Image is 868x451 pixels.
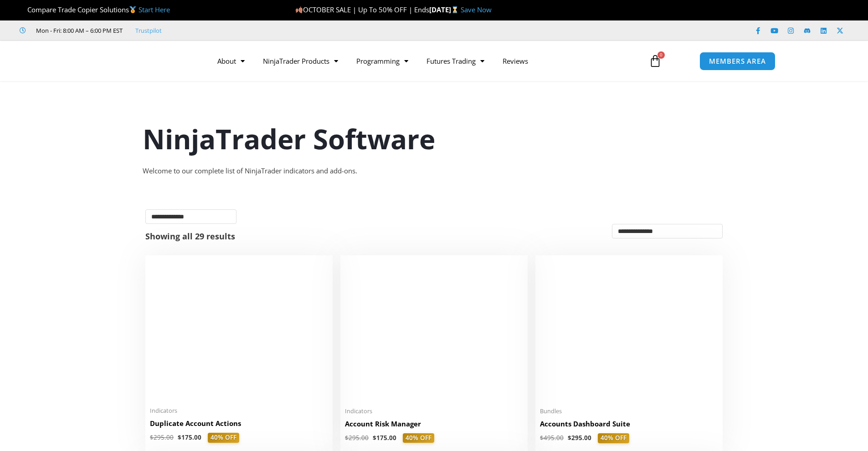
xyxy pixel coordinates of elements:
p: Showing all 29 results [145,232,235,240]
span: Mon - Fri: 8:00 AM – 6:00 PM EST [34,25,123,36]
bdi: 495.00 [540,434,564,442]
span: 40% OFF [208,433,239,443]
a: Programming [347,51,417,71]
span: MEMBERS AREA [709,58,766,65]
div: Welcome to our complete list of NinjaTrader indicators and add-ons. [143,165,726,177]
a: Futures Trading [417,51,493,71]
bdi: 295.00 [150,433,174,441]
a: Reviews [493,51,537,71]
h1: NinjaTrader Software [143,120,726,158]
h2: Account Risk Manager [345,419,523,429]
span: 40% OFF [403,433,434,443]
a: 0 [635,48,675,74]
a: Accounts Dashboard Suite [540,419,718,433]
img: Accounts Dashboard Suite [540,260,718,402]
bdi: 295.00 [345,434,369,442]
span: $ [345,434,349,442]
h2: Accounts Dashboard Suite [540,419,718,429]
span: $ [178,433,181,441]
a: Start Here [139,5,170,14]
a: Save Now [461,5,492,14]
nav: Menu [208,51,638,71]
span: 0 [657,51,665,59]
span: Indicators [150,407,328,415]
img: 🥇 [129,6,136,13]
a: Duplicate Account Actions [150,419,328,433]
span: $ [373,434,376,442]
a: About [208,51,254,71]
a: NinjaTrader Products [254,51,347,71]
bdi: 295.00 [568,434,591,442]
img: 🏆 [20,6,27,13]
img: Account Risk Manager [345,260,523,401]
span: Indicators [345,407,523,415]
h2: Duplicate Account Actions [150,419,328,428]
a: Trustpilot [135,25,162,36]
span: OCTOBER SALE | Up To 50% OFF | Ends [295,5,429,14]
span: $ [150,433,154,441]
strong: [DATE] [429,5,461,14]
img: 🍂 [296,6,303,13]
span: Compare Trade Copier Solutions [20,5,170,14]
img: Duplicate Account Actions [150,260,328,401]
a: Account Risk Manager [345,419,523,433]
span: $ [540,434,544,442]
span: Bundles [540,407,718,415]
img: ⌛ [452,6,458,13]
a: MEMBERS AREA [699,52,776,71]
select: Shop order [612,224,723,238]
bdi: 175.00 [373,434,396,442]
img: LogoAI | Affordable Indicators – NinjaTrader [92,45,190,77]
bdi: 175.00 [178,433,201,441]
span: 40% OFF [598,433,629,443]
span: $ [568,434,571,442]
